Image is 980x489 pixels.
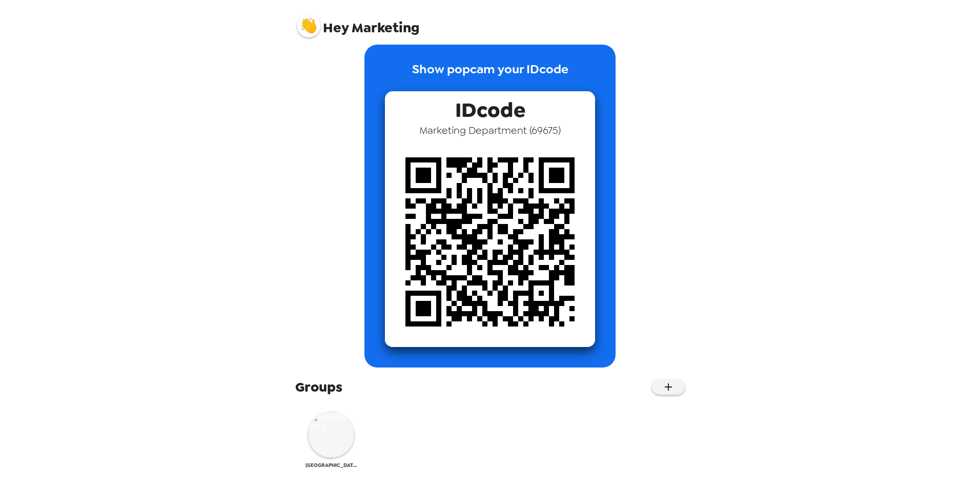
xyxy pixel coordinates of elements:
[295,378,342,396] span: Groups
[385,137,595,347] img: qr code
[308,412,354,458] img: Lake City Bank
[297,9,419,35] span: Marketing
[323,18,349,37] span: Hey
[297,14,320,37] img: profile pic
[305,462,357,468] span: [GEOGRAPHIC_DATA]
[419,124,561,137] span: Marketing Department ( 69675 )
[455,91,525,124] span: IDcode
[412,60,568,91] p: Show popcam your IDcode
